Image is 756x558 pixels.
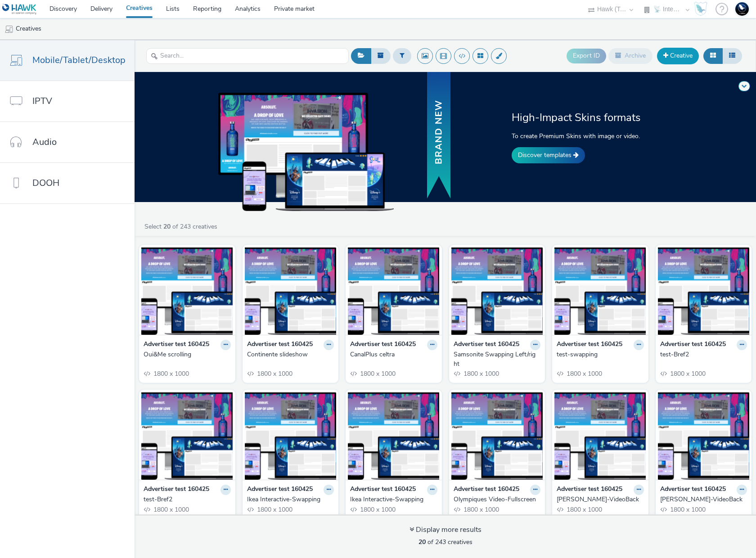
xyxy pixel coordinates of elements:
[144,495,227,504] div: test-Bref2
[144,485,209,495] strong: Advertiser test 160425
[669,505,706,514] span: 1800 x 1000
[658,392,750,480] img: Bwin Sliding-VideoBack visual
[4,25,13,34] img: mobile
[557,495,640,504] div: [PERSON_NAME]-VideoBack
[660,350,747,359] a: test-Bref2
[153,505,189,514] span: 1800 x 1000
[247,495,334,504] a: Ikea Interactive-Swapping
[658,247,750,335] img: test-Bref2 visual
[418,538,472,546] span: of 243 creatives
[554,392,646,480] img: Bwin Sliding-VideoBack visual
[554,247,646,335] img: test-swapping visual
[660,340,726,350] strong: Advertiser test 160425
[141,392,233,480] img: test-Bref2 visual
[163,222,171,231] strong: 20
[608,48,652,63] button: Archive
[350,340,416,350] strong: Advertiser test 160425
[454,485,519,495] strong: Advertiser test 160425
[722,48,742,63] button: Table
[557,350,644,359] a: test-swapping
[32,54,126,67] span: Mobile/Tablet/Desktop
[350,350,437,359] a: CanalPlus celtra
[32,135,57,148] span: Audio
[350,350,434,359] div: CanalPlus celtra
[512,131,662,141] p: To create Premium Skins with image or video.
[144,350,227,359] div: Oui&Me scrolling
[512,147,585,163] a: Discover templates
[350,495,434,504] div: Ikea Interactive-Swapping
[144,350,231,359] a: Oui&Me scrolling
[703,48,723,63] button: Grid
[245,247,337,335] img: Continente slideshow visual
[660,350,744,359] div: test-Bref2
[567,49,606,63] button: Export ID
[146,48,349,64] input: Search...
[557,485,622,495] strong: Advertiser test 160425
[451,392,543,480] img: Olympiques Video-Fullscreen visual
[256,369,292,378] span: 1800 x 1000
[657,48,699,64] a: Creative
[32,94,52,108] span: IPTV
[247,495,331,504] div: Ikea Interactive-Swapping
[144,495,231,504] a: test-Bref2
[409,525,481,535] div: Display more results
[350,485,416,495] strong: Advertiser test 160425
[144,222,221,231] a: Select of 243 creatives
[669,369,706,378] span: 1800 x 1000
[359,505,396,514] span: 1800 x 1000
[660,485,726,495] strong: Advertiser test 160425
[566,505,602,514] span: 1800 x 1000
[454,350,541,369] a: Samsonite Swapping Left/right
[454,350,537,369] div: Samsonite Swapping Left/right
[694,2,711,16] a: Hawk Academy
[144,340,209,350] strong: Advertiser test 160425
[32,176,59,189] span: DOOH
[153,369,189,378] span: 1800 x 1000
[418,538,426,546] strong: 20
[247,350,331,359] div: Continente slideshow
[451,247,543,335] img: Samsonite Swapping Left/right visual
[512,110,662,125] h2: High-Impact Skins formats
[425,71,452,201] img: banner with new text
[463,369,499,378] span: 1800 x 1000
[454,495,537,504] div: Olympiques Video-Fullscreen
[660,495,747,504] a: [PERSON_NAME]-VideoBack
[141,247,233,335] img: Oui&Me scrolling visual
[454,495,541,504] a: Olympiques Video-Fullscreen
[350,495,437,504] a: Ikea Interactive-Swapping
[557,340,622,350] strong: Advertiser test 160425
[557,495,644,504] a: [PERSON_NAME]-VideoBack
[2,4,37,15] img: undefined Logo
[218,93,394,211] img: example of skins on dekstop, tablet and mobile devices
[256,505,292,514] span: 1800 x 1000
[694,2,707,16] img: Hawk Academy
[660,495,744,504] div: [PERSON_NAME]-VideoBack
[247,340,313,350] strong: Advertiser test 160425
[557,350,640,359] div: test-swapping
[463,505,499,514] span: 1800 x 1000
[247,350,334,359] a: Continente slideshow
[348,392,440,480] img: Ikea Interactive-Swapping visual
[454,340,519,350] strong: Advertiser test 160425
[247,485,313,495] strong: Advertiser test 160425
[566,369,602,378] span: 1800 x 1000
[348,247,440,335] img: CanalPlus celtra visual
[359,369,396,378] span: 1800 x 1000
[245,392,337,480] img: Ikea Interactive-Swapping visual
[735,2,749,16] img: Support Hawk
